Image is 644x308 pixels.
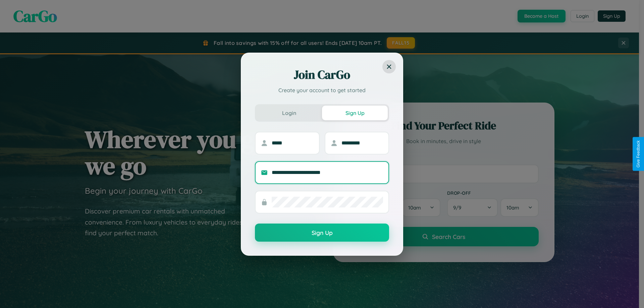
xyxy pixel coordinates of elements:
button: Sign Up [322,106,388,120]
h2: Join CarGo [255,67,389,83]
button: Login [256,106,322,120]
p: Create your account to get started [255,86,389,94]
div: Give Feedback [636,140,641,168]
button: Sign Up [255,224,389,242]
